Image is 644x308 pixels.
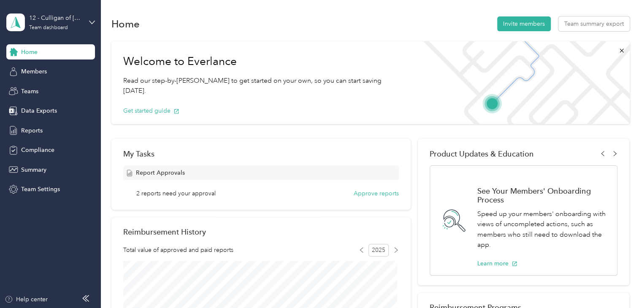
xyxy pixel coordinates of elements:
[29,14,82,22] div: 12 - Culligan of [GEOGRAPHIC_DATA]
[123,76,403,96] p: Read our step-by-[PERSON_NAME] to get started on your own, so you can start saving [DATE].
[123,149,399,158] div: My Tasks
[477,209,608,250] p: Speed up your members' onboarding with views of uncompleted actions, such as members who still ne...
[558,16,630,31] button: Team summary export
[123,106,179,115] button: Get started guide
[430,149,534,158] span: Product Updates & Education
[123,246,233,254] span: Total value of approved and paid reports
[5,295,48,304] button: Help center
[21,165,46,174] span: Summary
[136,189,216,198] span: 2 reports need your approval
[21,146,54,154] span: Compliance
[123,55,403,68] h1: Welcome to Everlance
[21,106,57,115] span: Data Exports
[21,126,43,135] span: Reports
[477,259,517,268] button: Learn more
[136,168,185,177] span: Report Approvals
[21,87,38,96] span: Teams
[477,186,608,204] h1: See Your Members' Onboarding Process
[368,244,389,257] span: 2025
[21,48,38,57] span: Home
[29,25,68,30] div: Team dashboard
[354,189,399,198] button: Approve reports
[21,185,60,194] span: Team Settings
[497,16,551,31] button: Invite members
[21,67,47,76] span: Members
[111,19,140,28] h1: Home
[123,227,206,236] h2: Reimbursement History
[597,261,644,308] iframe: Everlance-gr Chat Button Frame
[415,41,629,124] img: Welcome to everlance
